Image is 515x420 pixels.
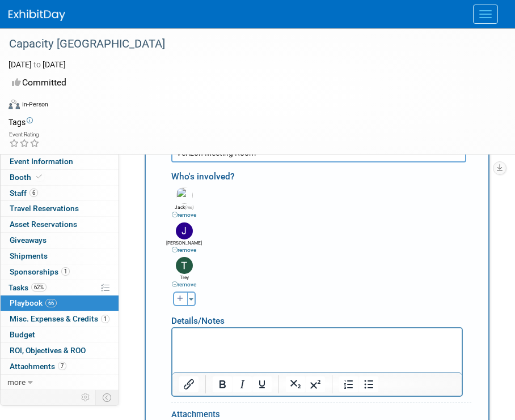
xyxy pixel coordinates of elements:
[10,267,70,276] span: Sponsorships
[1,233,119,248] a: Giveaways
[10,298,57,307] span: Playbook
[1,375,119,390] a: more
[10,346,86,355] span: ROI, Objectives & ROO
[36,174,42,180] i: Booth reservation complete
[10,330,35,339] span: Budget
[233,376,252,392] button: Italic
[171,165,471,184] div: Who's involved?
[1,217,119,232] a: Asset Reservations
[286,376,305,392] button: Subscript
[213,376,232,392] button: Bold
[1,359,119,374] a: Attachments7
[339,376,358,392] button: Numbered list
[10,188,38,198] span: Staff
[45,299,57,307] span: 66
[76,390,96,405] td: Personalize Event Tab Strip
[1,264,119,280] a: Sponsorships1
[10,314,109,323] span: Misc. Expenses & Credits
[96,390,119,405] td: Toggle Event Tabs
[101,315,109,323] span: 1
[9,10,65,21] img: ExhibitDay
[172,328,462,372] iframe: Rich Text Area
[179,376,199,392] button: Insert/edit link
[176,222,193,239] img: J.jpg
[1,186,119,201] a: Staff6
[10,235,47,245] span: Giveaways
[1,311,119,327] a: Misc. Expenses & Credits1
[1,170,119,185] a: Booth
[10,251,48,260] span: Shipments
[29,188,38,197] span: 6
[1,280,119,295] a: Tasks62%
[58,362,66,370] span: 7
[306,376,325,392] button: Superscript
[166,239,202,254] div: [PERSON_NAME]
[185,205,194,210] span: (me)
[1,343,119,358] a: ROI, Objectives & ROO
[1,154,119,169] a: Event Information
[10,157,73,166] span: Event Information
[10,362,66,371] span: Attachments
[473,5,498,24] button: Menu
[172,281,196,288] a: remove
[9,283,47,292] span: Tasks
[10,220,77,229] span: Asset Reservations
[172,212,196,218] a: remove
[172,247,196,253] a: remove
[7,378,26,387] span: more
[9,132,40,138] div: Event Rating
[1,327,119,342] a: Budget
[171,306,463,327] div: Details/Notes
[1,295,119,311] a: Playbook66
[10,173,44,182] span: Booth
[9,73,492,93] div: Committed
[32,60,43,69] span: to
[31,283,47,292] span: 62%
[9,98,501,115] div: Event Format
[359,376,378,392] button: Bullet list
[5,34,492,54] div: Capacity [GEOGRAPHIC_DATA]
[1,201,119,216] a: Travel Reservations
[1,248,119,264] a: Shipments
[22,100,48,109] div: In-Person
[9,100,20,109] img: Format-Inperson.png
[166,204,202,219] div: Jack
[252,376,272,392] button: Underline
[166,274,202,289] div: Trey
[9,117,33,128] td: Tags
[176,257,193,274] img: T.jpg
[10,204,79,213] span: Travel Reservations
[9,60,66,69] span: [DATE] [DATE]
[61,267,70,276] span: 1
